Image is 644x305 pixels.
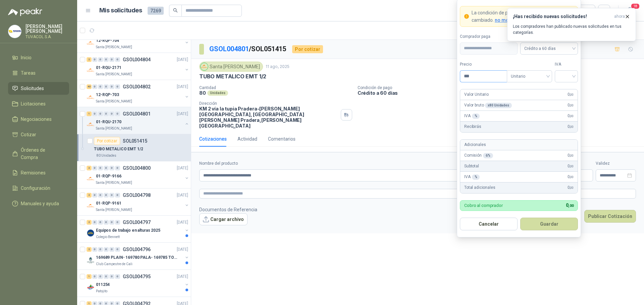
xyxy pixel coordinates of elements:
span: 0 [568,152,574,159]
a: 1 0 0 0 0 0 GSOL004801[DATE] Company Logo01-RQU-2170Santa [PERSON_NAME] [87,110,190,131]
p: SOL051415 [123,139,147,143]
div: 0 [104,274,109,279]
div: 0 [104,84,109,89]
div: 2 [87,57,92,62]
p: 01-RQP-9166 [96,173,121,179]
p: Valor Unitario [464,91,489,98]
p: IVA [464,174,480,180]
p: Cobro al comprador [464,203,503,208]
span: close-circle [627,173,632,178]
span: Cotizar [21,131,36,138]
span: 0 [568,174,574,180]
div: 0 [115,166,120,170]
div: 0 [98,166,103,170]
div: x 80 Unidades [485,103,512,108]
button: Guardar [520,218,578,230]
span: 18 [631,3,640,9]
a: Por cotizarSOL051415TUBO METALICO EMT 1/280 Unidades [77,134,191,161]
span: 7269 [148,7,164,15]
a: 2 0 0 0 0 0 GSOL004796[DATE] Company Logo169689 PLAIN- 169780 PALA- 169785 TORNILL 169796 CClub C... [87,245,190,267]
div: 0 [109,247,114,252]
p: [PERSON_NAME] [PERSON_NAME] [25,24,69,33]
img: Company Logo [87,39,95,47]
p: Santa [PERSON_NAME] [96,72,132,77]
div: 0 [109,84,114,89]
button: 18 [624,5,636,17]
div: Actividad [237,135,257,143]
span: Crédito a 60 días [524,44,574,54]
p: IVA [464,113,480,119]
span: ,00 [570,125,574,129]
div: Por cotizar [94,137,120,145]
div: 0 [92,220,97,225]
div: 0 [92,111,97,116]
div: 0 [98,247,103,252]
div: 0 [109,111,114,116]
div: 0 [92,247,97,252]
div: 0 [104,247,109,252]
span: ,00 [568,204,574,208]
a: 2 0 0 0 0 0 GSOL004797[DATE] Company LogoEquipos de trabajo en alturas 2025Colegio Bennett [87,218,190,240]
p: GSOL004798 [123,193,151,198]
span: Configuración [21,184,50,192]
p: Los compradores han publicado nuevas solicitudes en tus categorías. [513,23,630,35]
a: Configuración [8,182,69,195]
p: Valor bruto [464,102,512,108]
span: 0 [568,102,574,108]
p: [DATE] [177,57,188,63]
p: Equipos de trabajo en alturas 2025 [96,227,160,234]
p: Santa [PERSON_NAME] [96,180,132,185]
p: Condición de pago [358,85,641,90]
p: 12-RQP-703 [96,92,119,98]
span: Unitario [511,71,548,81]
img: Company Logo [87,229,95,237]
div: 0 [109,166,114,170]
span: 0 [568,113,574,119]
p: GSOL004804 [123,57,151,62]
p: 12-RQP-704 [96,37,119,44]
span: 0 [566,203,574,208]
p: Santa [PERSON_NAME] [96,207,132,213]
p: 80 [199,90,206,96]
p: 11 ago, 2025 [266,64,289,70]
div: 2 [87,247,92,252]
div: 0 [98,220,103,225]
div: 0 [109,274,114,279]
div: 0 [98,274,103,279]
div: 0 [115,247,120,252]
span: 0 [568,124,574,130]
p: La condición de pago de este comprador ha cambiado. [472,9,574,24]
button: Publicar Cotización [584,210,636,223]
div: 0 [109,193,114,198]
a: GSOL004801 [209,45,249,53]
div: 0 [92,193,97,198]
img: Logo peakr [8,8,42,16]
span: Negociaciones [21,116,52,123]
a: Licitaciones [8,97,69,110]
div: Unidades [207,90,228,96]
p: Club Campestre de Cali [96,261,132,267]
p: GSOL004800 [123,166,151,170]
p: TUBO METALICO EMT 1/2 [199,73,266,80]
span: search [173,8,178,13]
img: Company Logo [87,175,95,183]
div: 0 [115,220,120,225]
button: Cancelar [460,218,518,230]
div: 0 [115,193,120,198]
div: 80 Unidades [94,153,119,158]
p: 01-RQP-9161 [96,200,121,207]
p: [DATE] [177,84,188,90]
div: % [472,174,480,180]
p: [DATE] [177,246,188,253]
div: 0 [104,57,109,62]
div: Santa [PERSON_NAME] [199,62,263,72]
p: KM 2 vía la tupia Pradera-[PERSON_NAME][GEOGRAPHIC_DATA], [GEOGRAPHIC_DATA][PERSON_NAME] Pradera ... [199,106,338,129]
img: Company Logo [87,121,95,129]
a: 2 0 0 0 0 0 GSOL004800[DATE] Company Logo01-RQP-9166Santa [PERSON_NAME] [87,164,190,185]
div: 6 % [483,153,493,158]
p: Colegio Bennett [96,234,120,240]
span: ,00 [570,186,574,189]
p: Recibirás [464,124,481,130]
span: exclamation-circle [464,14,469,19]
img: Company Logo [87,256,95,264]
